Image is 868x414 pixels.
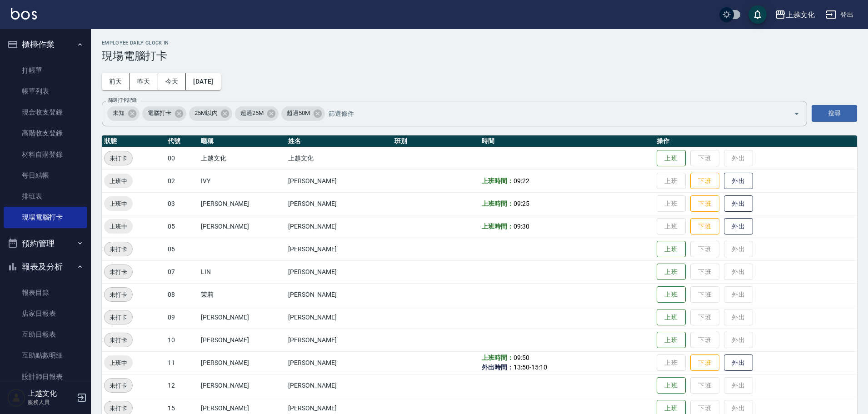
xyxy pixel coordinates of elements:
[690,218,719,235] button: 下班
[482,200,514,207] b: 上班時間：
[108,97,137,104] label: 篩選打卡記錄
[189,106,233,121] div: 25M以內
[4,282,87,303] a: 報表目錄
[186,73,220,90] button: [DATE]
[165,170,199,192] td: 02
[281,109,315,118] span: 超過50M
[281,106,325,121] div: 超過50M
[657,264,686,280] button: 上班
[514,223,529,230] span: 09:30
[165,283,199,306] td: 08
[286,374,392,397] td: [PERSON_NAME]
[107,109,130,118] span: 未知
[235,109,269,118] span: 超過25M
[165,192,199,215] td: 03
[105,244,132,254] span: 未打卡
[514,200,529,207] span: 09:25
[4,324,87,345] a: 互助日報表
[165,351,199,374] td: 11
[286,238,392,260] td: [PERSON_NAME]
[654,135,857,147] th: 操作
[28,389,74,398] h5: 上越文化
[657,309,686,326] button: 上班
[657,286,686,303] button: 上班
[286,170,392,192] td: [PERSON_NAME]
[165,374,199,397] td: 12
[165,238,199,260] td: 06
[4,207,87,228] a: 現場電腦打卡
[4,60,87,81] a: 打帳單
[165,135,199,147] th: 代號
[479,351,654,374] td: -
[789,106,804,121] button: Open
[4,144,87,165] a: 材料自購登錄
[105,335,132,345] span: 未打卡
[482,223,514,230] b: 上班時間：
[102,40,857,46] h2: Employee Daily Clock In
[724,354,753,371] button: 外出
[514,177,529,185] span: 09:22
[4,366,87,387] a: 設計師日報表
[130,73,158,90] button: 昨天
[199,170,286,192] td: IVY
[4,33,87,56] button: 櫃檯作業
[482,177,514,185] b: 上班時間：
[142,106,186,121] div: 電腦打卡
[657,150,686,167] button: 上班
[105,154,132,163] span: 未打卡
[286,260,392,283] td: [PERSON_NAME]
[199,135,286,147] th: 暱稱
[104,176,133,186] span: 上班中
[4,345,87,366] a: 互助點數明細
[104,222,133,231] span: 上班中
[326,105,778,121] input: 篩選條件
[105,267,132,277] span: 未打卡
[657,241,686,258] button: 上班
[165,329,199,351] td: 10
[7,389,25,407] img: Person
[105,313,132,322] span: 未打卡
[189,109,223,118] span: 25M以內
[199,329,286,351] td: [PERSON_NAME]
[690,173,719,190] button: 下班
[105,404,132,413] span: 未打卡
[142,109,177,118] span: 電腦打卡
[4,165,87,186] a: 每日結帳
[286,147,392,170] td: 上越文化
[4,81,87,102] a: 帳單列表
[657,332,686,349] button: 上班
[812,105,857,122] button: 搜尋
[286,306,392,329] td: [PERSON_NAME]
[105,381,132,390] span: 未打卡
[4,255,87,279] button: 報表及分析
[165,147,199,170] td: 00
[11,8,37,20] img: Logo
[165,215,199,238] td: 05
[392,135,479,147] th: 班別
[105,290,132,299] span: 未打卡
[748,5,767,24] button: save
[724,218,753,235] button: 外出
[690,195,719,212] button: 下班
[657,377,686,394] button: 上班
[102,73,130,90] button: 前天
[479,135,654,147] th: 時間
[724,173,753,190] button: 外出
[531,364,547,371] span: 15:10
[286,351,392,374] td: [PERSON_NAME]
[199,374,286,397] td: [PERSON_NAME]
[235,106,279,121] div: 超過25M
[4,186,87,207] a: 排班表
[104,358,133,368] span: 上班中
[690,354,719,371] button: 下班
[158,73,186,90] button: 今天
[786,9,815,20] div: 上越文化
[199,306,286,329] td: [PERSON_NAME]
[514,354,529,361] span: 09:50
[286,135,392,147] th: 姓名
[482,354,514,361] b: 上班時間：
[286,283,392,306] td: [PERSON_NAME]
[822,6,857,23] button: 登出
[107,106,140,121] div: 未知
[4,102,87,123] a: 現金收支登錄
